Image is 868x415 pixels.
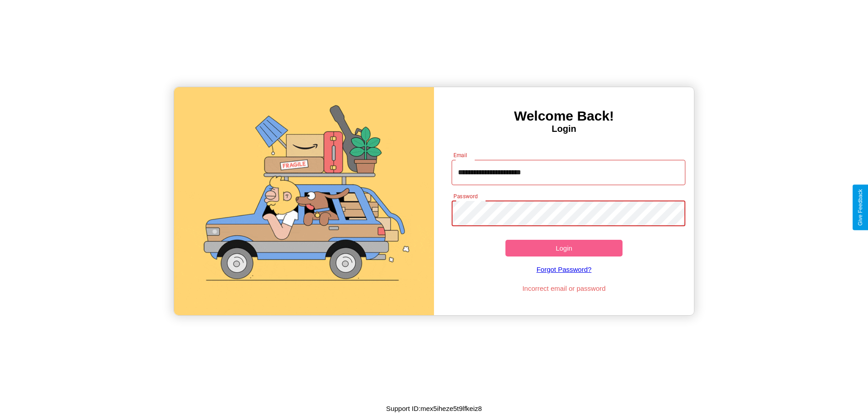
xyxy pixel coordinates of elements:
h4: Login [434,124,694,134]
p: Support ID: mex5iheze5t9lfkeiz8 [386,402,482,415]
div: Give Feedback [857,189,863,226]
label: Password [453,192,477,200]
h3: Welcome Back! [434,108,694,124]
label: Email [453,151,467,159]
a: Forgot Password? [447,256,681,282]
img: gif [174,87,434,315]
button: Login [505,240,623,256]
p: Incorrect email or password [447,282,681,294]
